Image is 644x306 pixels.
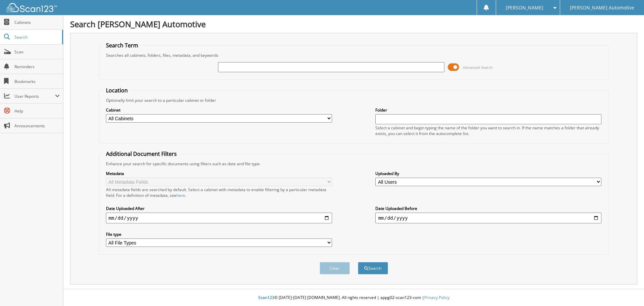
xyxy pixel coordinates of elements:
span: [PERSON_NAME] Automotive [570,6,634,10]
div: All metadata fields are searched by default. Select a cabinet with metadata to enable filtering b... [106,187,332,198]
label: File type [106,231,332,237]
div: Optionally limit your search to a particular cabinet or folder [103,97,605,103]
div: © [DATE]-[DATE] [DOMAIN_NAME]. All rights reserved | appg02-scan123-com | [63,290,644,306]
label: Date Uploaded After [106,206,332,211]
div: Select a cabinet and begin typing the name of the folder you want to search in. If the name match... [375,125,601,136]
span: Cabinets [14,19,60,25]
img: scan123-logo-white.svg [7,3,57,12]
span: [PERSON_NAME] [506,6,543,10]
span: Scan [14,49,60,55]
span: Scan123 [258,295,274,300]
button: Clear [320,262,350,274]
label: Date Uploaded Before [375,206,601,211]
input: end [375,213,601,223]
span: Search [14,34,59,40]
legend: Search Term [103,42,142,49]
span: Bookmarks [14,79,60,84]
legend: Additional Document Filters [103,150,180,158]
div: Searches all cabinets, folders, files, metadata, and keywords [103,52,605,58]
button: Search [358,262,388,274]
label: Uploaded By [375,171,601,176]
legend: Location [103,87,131,94]
a: Privacy Policy [424,295,449,300]
label: Folder [375,107,601,113]
label: Metadata [106,171,332,176]
span: Help [14,108,60,114]
div: Enhance your search for specific documents using filters such as date and file type. [103,161,605,167]
label: Cabinet [106,107,332,113]
a: here [176,192,185,198]
span: Reminders [14,64,60,70]
span: Announcements [14,123,60,129]
h1: Search [PERSON_NAME] Automotive [70,18,637,30]
span: User Reports [14,93,55,99]
input: start [106,213,332,223]
span: Advanced Search [463,65,493,70]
